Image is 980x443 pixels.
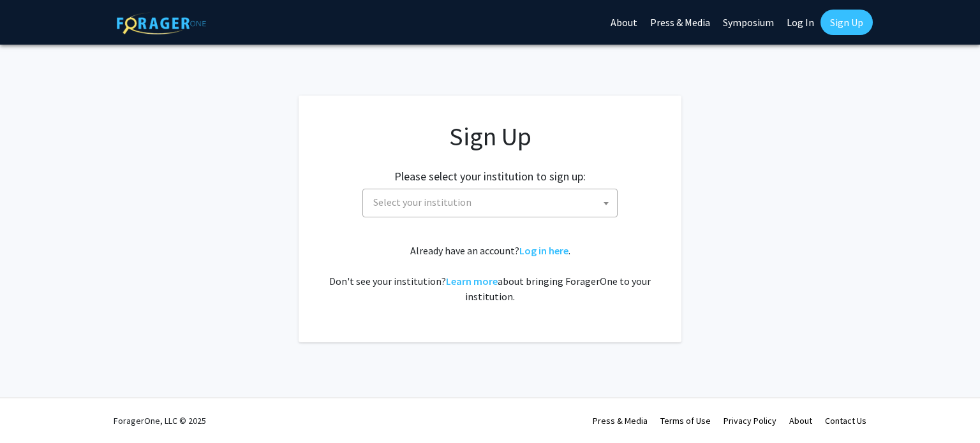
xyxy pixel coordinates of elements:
a: Sign Up [820,10,873,35]
a: Learn more about bringing ForagerOne to your institution [446,275,498,287]
a: Privacy Policy [724,415,776,426]
a: Log in here [519,244,568,257]
span: Select your institution [368,189,617,215]
div: Already have an account? . Don't see your institution? about bringing ForagerOne to your institut... [324,243,656,304]
a: Terms of Use [660,415,711,426]
a: Press & Media [593,415,648,426]
a: Contact Us [825,415,866,426]
h2: Please select your institution to sign up: [394,170,586,184]
div: ForagerOne, LLC © 2025 [114,398,206,443]
span: Select your institution [362,189,618,217]
img: ForagerOne Logo [117,12,206,34]
a: About [789,415,812,426]
h1: Sign Up [324,121,656,152]
span: Select your institution [373,196,471,208]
